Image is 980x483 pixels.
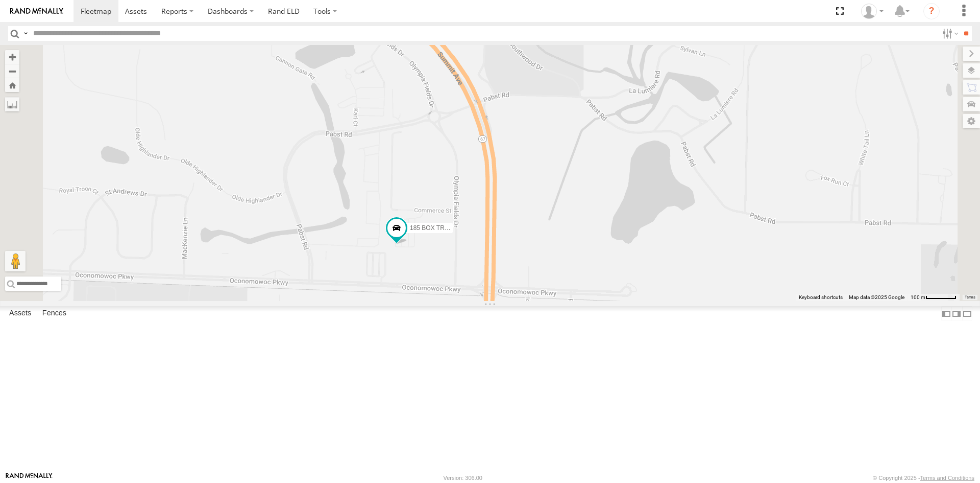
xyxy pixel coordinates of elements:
[5,251,26,271] button: Drag Pegman onto the map to open Street View
[799,294,843,301] button: Keyboard shortcuts
[920,475,974,481] a: Terms and Conditions
[963,114,980,128] label: Map Settings
[444,475,482,481] div: Version: 306.00
[908,294,960,301] button: Map Scale: 100 m per 57 pixels
[5,78,19,92] button: Zoom Home
[857,4,887,19] div: Brian Weinfurter
[938,26,960,41] label: Search Filter Options
[10,8,63,15] img: rand-logo.svg
[941,306,951,321] label: Dock Summary Table to the Left
[5,50,19,64] button: Zoom in
[962,306,972,321] label: Hide Summary Table
[923,3,940,19] i: ?
[5,97,19,111] label: Measure
[873,475,974,481] div: © Copyright 2025 -
[4,307,36,321] label: Assets
[5,64,19,78] button: Zoom out
[849,294,904,300] span: Map data ©2025 Google
[951,306,962,321] label: Dock Summary Table to the Right
[6,473,53,483] a: Visit our Website
[37,307,71,321] label: Fences
[911,294,925,300] span: 100 m
[21,26,30,41] label: Search Query
[410,224,457,232] span: 185 BOX TRUCK
[965,295,975,300] a: Terms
